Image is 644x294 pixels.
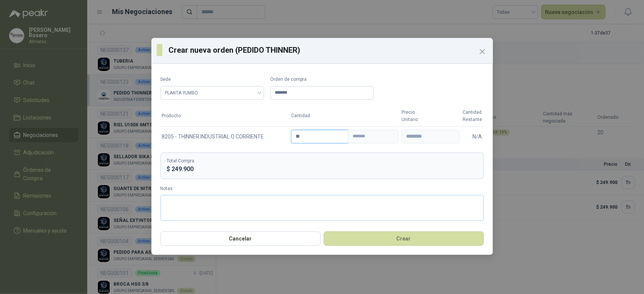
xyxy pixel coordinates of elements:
[461,126,483,146] td: N/A
[168,44,488,56] h3: Crear nueva orden (PEDIDO THINNER)
[161,185,484,192] label: Notas
[165,87,260,99] span: PLANTA YUMBO
[162,132,264,141] span: 8205 - THINNER INDUSTRIAL O CORRIENTE
[161,106,290,126] th: Producto
[400,106,461,126] th: Precio Unitario
[290,126,400,146] td: Cantidad
[167,164,477,174] p: $ 249.900
[161,231,321,246] button: Cancelar
[461,106,483,126] th: Cantidad Restante
[161,76,264,83] label: Sede
[167,157,477,165] p: Total Compra
[290,106,400,126] th: Cantidad
[400,126,461,146] td: Precio unitario
[476,46,488,58] button: Close
[270,76,374,83] label: Orden de compra
[324,231,484,246] button: Crear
